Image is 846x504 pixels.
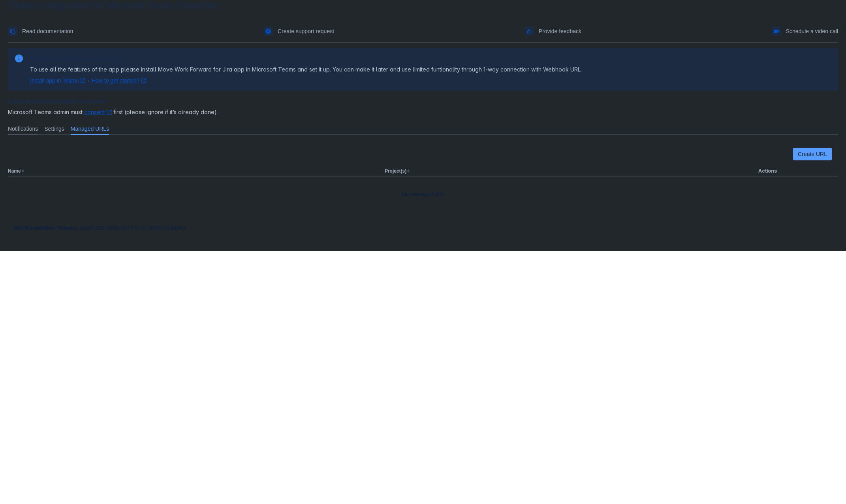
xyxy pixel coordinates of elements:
[772,25,838,38] a: Schedule a video call
[30,55,582,62] h2: Please read before you start
[525,25,581,38] a: Provide feedback
[22,25,73,38] span: Read documentation
[44,125,64,133] span: Settings
[30,66,582,73] p: To use all the features of the app please install Move Work Forward for Jira app in Microsoft Tea...
[30,77,85,85] a: Install app in Teams
[798,148,827,160] span: Create URL
[8,108,838,116] span: Microsoft Teams admin must first (please ignore if it’s already done).
[92,77,146,85] a: How to get started?
[8,25,73,38] a: Read documentation
[755,166,838,177] th: Actions
[14,54,24,63] span: information
[526,28,532,34] span: feedback
[216,190,631,198] div: No managed urls
[539,25,581,38] span: Provide feedback
[773,28,780,34] span: videoCall
[71,125,109,133] span: Managed URLs
[385,168,406,174] button: Project(s)
[265,28,271,34] span: support
[9,28,16,34] span: documentation
[14,224,832,232] div: : jc-aa601382-db96-4677-9777-407b7ce2a9b3
[8,168,21,174] button: Name
[14,225,73,231] strong: Bot Connection Token
[84,109,112,115] a: consent
[278,25,334,38] span: Create support request
[786,25,838,38] span: Schedule a video call
[263,25,334,38] a: Create support request
[8,125,38,133] span: Notifications
[8,97,838,105] h4: Bot permissions admin consent
[793,148,832,160] button: Create URL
